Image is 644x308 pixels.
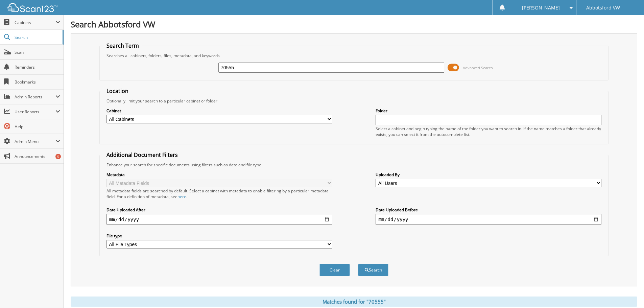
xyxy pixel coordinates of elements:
[15,49,60,55] span: Scan
[15,153,60,159] span: Announcements
[358,264,388,276] button: Search
[106,188,332,199] div: All metadata fields are searched by default. Select a cabinet with metadata to enable filtering b...
[103,151,181,159] legend: Additional Document Filters
[15,94,55,100] span: Admin Reports
[71,297,637,307] div: Matches found for "70555"
[463,65,493,70] span: Advanced Search
[106,207,332,213] label: Date Uploaded After
[15,139,55,144] span: Admin Menu
[586,6,620,10] span: Abbotsford VW
[55,154,61,159] div: 5
[15,79,60,85] span: Bookmarks
[15,109,55,115] span: User Reports
[106,172,332,177] label: Metadata
[15,20,55,25] span: Cabinets
[376,172,601,177] label: Uploaded By
[319,264,350,276] button: Clear
[15,64,60,70] span: Reminders
[15,124,60,129] span: Help
[103,87,132,95] legend: Location
[106,214,332,225] input: start
[103,98,605,104] div: Optionally limit your search to a particular cabinet or folder
[376,214,601,225] input: end
[7,3,57,12] img: scan123-logo-white.svg
[376,207,601,213] label: Date Uploaded Before
[103,162,605,168] div: Enhance your search for specific documents using filters such as date and file type.
[103,42,142,49] legend: Search Term
[376,126,601,137] div: Select a cabinet and begin typing the name of the folder you want to search in. If the name match...
[522,6,560,10] span: [PERSON_NAME]
[376,108,601,114] label: Folder
[71,19,637,30] h1: Search Abbotsford VW
[106,233,332,239] label: File type
[106,108,332,114] label: Cabinet
[15,34,59,40] span: Search
[177,194,186,199] a: here
[103,53,605,58] div: Searches all cabinets, folders, files, metadata, and keywords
